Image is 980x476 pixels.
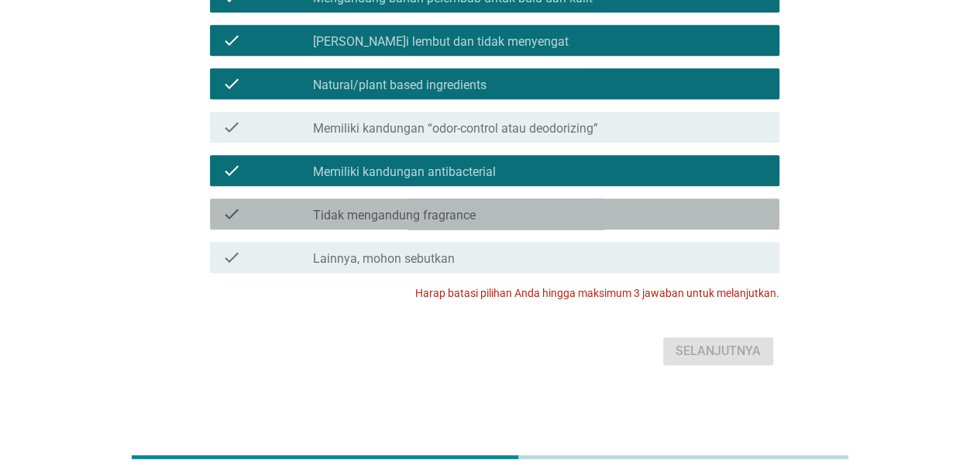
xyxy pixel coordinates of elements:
i: check [222,74,241,93]
label: Memiliki kandungan antibacterial [313,164,496,180]
p: Harap batasi pilihan Anda hingga maksimum 3 jawaban untuk melanjutkan. [415,285,779,302]
label: Natural/plant based ingredients [313,78,487,93]
i: check [222,161,241,180]
label: Tidak mengandung fragrance [313,208,476,223]
label: Lainnya, mohon sebutkan [313,251,455,267]
label: [PERSON_NAME]i lembut dan tidak menyengat [313,34,569,50]
i: check [222,118,241,136]
label: Memiliki kandungan “odor-control atau deodorizing” [313,121,598,136]
i: check [222,31,241,50]
i: check [222,248,241,267]
i: check [222,205,241,223]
